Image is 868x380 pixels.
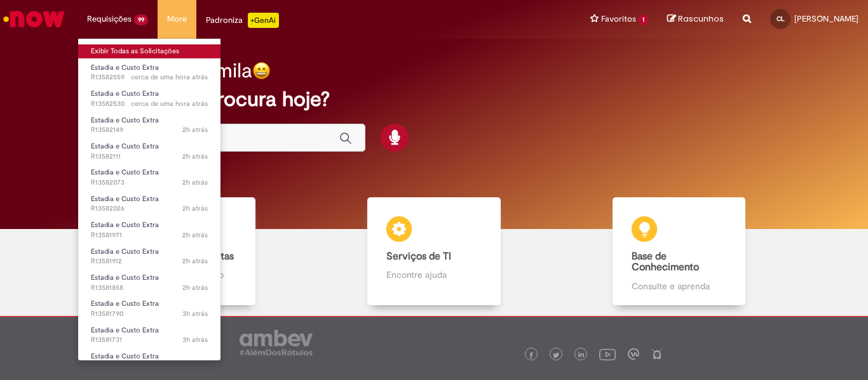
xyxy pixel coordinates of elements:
[386,268,482,281] p: Encontre ajuda
[78,350,220,373] a: Aberto R13581684 : Estadia e Custo Extra
[87,13,132,25] span: Requisições
[91,152,208,162] span: R13582111
[91,309,208,319] span: R13581790
[67,197,311,305] a: Catálogo de Ofertas Abra uma solicitação
[78,192,220,216] a: Aberto R13582026 : Estadia e Custo Extra
[78,61,220,84] a: Aberto R13582559 : Estadia e Custo Extra
[599,346,616,362] img: logo_footer_youtube.png
[91,178,208,188] span: R13582073
[651,348,663,360] img: logo_footer_naosei.png
[91,89,159,98] span: Estadia e Custo Extra
[182,283,208,292] time: 30/09/2025 14:23:48
[91,283,208,293] span: R13581858
[182,309,208,318] time: 30/09/2025 14:16:22
[678,13,724,25] span: Rascunhos
[91,167,159,177] span: Estadia e Custo Extra
[632,250,699,274] b: Base de Conhecimento
[182,178,208,187] time: 30/09/2025 14:51:27
[182,178,208,187] span: 2h atrás
[182,230,208,240] time: 30/09/2025 14:39:09
[78,87,220,110] a: Aberto R13582530 : Estadia e Custo Extra
[628,348,639,360] img: logo_footer_workplace.png
[78,44,220,58] a: Exibir Todas as Solicitações
[632,280,727,292] p: Consulte e aprenda
[91,220,159,230] span: Estadia e Custo Extra
[78,166,220,189] a: Aberto R13582073 : Estadia e Custo Extra
[252,62,271,80] img: happy-face.png
[91,141,159,151] span: Estadia e Custo Extra
[78,140,220,163] a: Aberto R13582111 : Estadia e Custo Extra
[91,325,159,335] span: Estadia e Custo Extra
[131,72,208,82] time: 30/09/2025 15:56:07
[91,99,208,109] span: R13582530
[91,335,208,345] span: R13581731
[78,297,220,320] a: Aberto R13581790 : Estadia e Custo Extra
[167,13,187,25] span: More
[91,125,208,135] span: R13582149
[182,152,208,161] span: 2h atrás
[78,271,220,294] a: Aberto R13581858 : Estadia e Custo Extra
[776,15,785,23] span: CL
[182,204,208,213] span: 2h atrás
[248,13,279,28] p: +GenAi
[91,247,159,256] span: Estadia e Custo Extra
[91,63,159,72] span: Estadia e Custo Extra
[557,197,801,305] a: Base de Conhecimento Consulte e aprenda
[78,38,221,361] ul: Requisições
[528,352,534,358] img: logo_footer_facebook.png
[553,352,559,358] img: logo_footer_twitter.png
[578,351,585,359] img: logo_footer_linkedin.png
[78,324,220,347] a: Aberto R13581731 : Estadia e Custo Extra
[240,330,313,355] img: logo_footer_ambev_rotulo_gray.png
[182,335,208,344] span: 3h atrás
[1,6,67,32] img: ServiceNow
[91,204,208,214] span: R13582026
[182,256,208,266] time: 30/09/2025 14:30:29
[142,250,234,263] b: Catálogo de Ofertas
[182,335,208,344] time: 30/09/2025 14:09:16
[182,230,208,240] span: 2h atrás
[386,250,451,263] b: Serviços de TI
[182,125,208,134] time: 30/09/2025 15:03:09
[91,230,208,240] span: R13581971
[91,194,159,204] span: Estadia e Custo Extra
[182,152,208,161] time: 30/09/2025 14:57:22
[78,218,220,242] a: Aberto R13581971 : Estadia e Custo Extra
[131,72,208,82] span: cerca de uma hora atrás
[78,114,220,137] a: Aberto R13582149 : Estadia e Custo Extra
[78,245,220,268] a: Aberto R13581912 : Estadia e Custo Extra
[131,99,208,108] time: 30/09/2025 15:49:56
[639,15,648,25] span: 1
[667,13,724,25] a: Rascunhos
[182,256,208,266] span: 2h atrás
[794,13,858,24] span: [PERSON_NAME]
[131,99,208,108] span: cerca de uma hora atrás
[91,72,208,82] span: R13582559
[182,204,208,213] time: 30/09/2025 14:45:41
[91,299,159,308] span: Estadia e Custo Extra
[91,115,159,125] span: Estadia e Custo Extra
[206,13,279,28] div: Padroniza
[182,283,208,292] span: 2h atrás
[311,197,556,305] a: Serviços de TI Encontre ajuda
[91,273,159,282] span: Estadia e Custo Extra
[182,125,208,134] span: 2h atrás
[91,256,208,266] span: R13581912
[182,309,208,318] span: 3h atrás
[91,351,159,361] span: Estadia e Custo Extra
[601,13,636,25] span: Favoritos
[90,88,778,110] h2: O que você procura hoje?
[134,15,148,25] span: 99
